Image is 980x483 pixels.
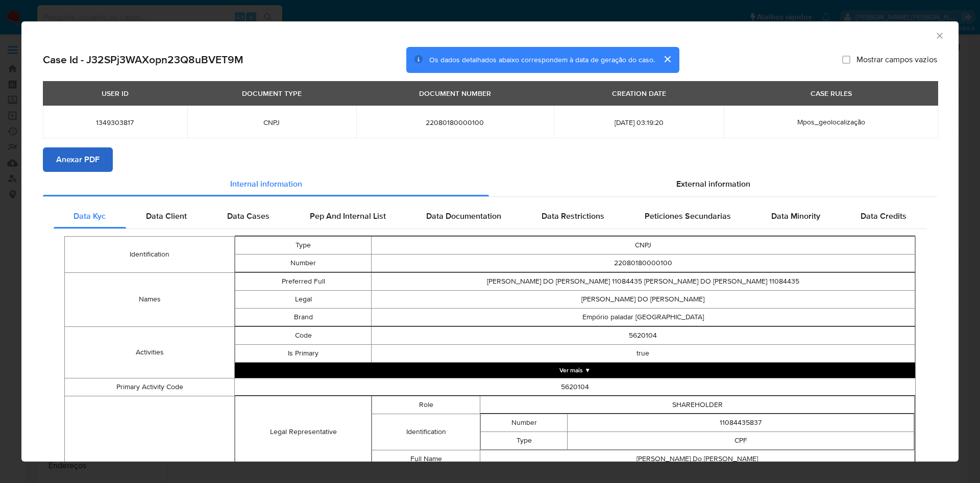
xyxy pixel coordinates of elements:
div: CREATION DATE [606,85,672,102]
button: Fechar a janela [935,31,944,40]
td: 5620104 [235,378,916,396]
span: 22080180000100 [369,118,542,127]
button: Anexar PDF [43,147,113,172]
td: Code [235,326,371,344]
td: Full Name [372,450,480,468]
span: Data Documentation [426,210,501,222]
td: [PERSON_NAME] Do [PERSON_NAME] [480,450,915,468]
td: true [371,344,915,362]
td: Role [372,396,480,414]
td: Identification [372,414,480,450]
span: Os dados detalhados abaixo correspondem à data de geração do caso. [429,55,655,65]
td: Activities [65,326,235,378]
span: Mostrar campos vazios [856,55,937,65]
td: Identification [65,236,235,272]
span: [DATE] 03:19:20 [566,118,712,127]
td: Empório paladar [GEOGRAPHIC_DATA] [371,308,915,326]
td: Type [235,236,371,254]
td: Type [481,431,568,449]
td: Number [481,414,568,431]
td: Primary Activity Code [65,378,235,396]
span: CNPJ [200,118,344,127]
button: Expand array [235,363,915,378]
td: Legal [235,290,371,308]
div: Detailed info [43,172,937,196]
td: [PERSON_NAME] DO [PERSON_NAME] 11084435 [PERSON_NAME] DO [PERSON_NAME] 11084435 [371,272,915,290]
span: Data Credits [861,210,906,222]
td: 11084435837 [568,414,914,431]
span: Data Restrictions [542,210,604,222]
button: cerrar [655,47,679,71]
span: Data Cases [227,210,269,222]
input: Mostrar campos vazios [842,56,850,64]
div: closure-recommendation-modal [21,21,959,462]
td: CNPJ [371,236,915,254]
div: Detailed internal info [54,204,926,228]
span: External information [676,178,750,190]
td: 22080180000100 [371,254,915,272]
td: Preferred Full [235,272,371,290]
div: DOCUMENT TYPE [236,85,308,102]
span: 1349303817 [55,118,175,127]
td: 5620104 [371,326,915,344]
td: SHAREHOLDER [480,396,915,414]
td: CPF [568,431,914,449]
div: DOCUMENT NUMBER [413,85,497,102]
td: Is Primary [235,344,371,362]
span: Mpos_geolocalização [797,117,865,127]
td: Number [235,254,371,272]
div: CASE RULES [804,85,858,102]
span: Data Client [146,210,187,222]
td: Names [65,272,235,326]
div: USER ID [95,85,135,102]
td: Legal Representative [235,396,371,468]
h2: Case Id - J32SPj3WAXopn23Q8uBVET9M [43,53,243,66]
span: Anexar PDF [56,148,100,171]
span: Pep And Internal List [310,210,386,222]
span: Peticiones Secundarias [645,210,731,222]
span: Internal information [230,178,302,190]
span: Data Kyc [73,210,106,222]
td: [PERSON_NAME] DO [PERSON_NAME] [371,290,915,308]
span: Data Minority [771,210,820,222]
td: Brand [235,308,371,326]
